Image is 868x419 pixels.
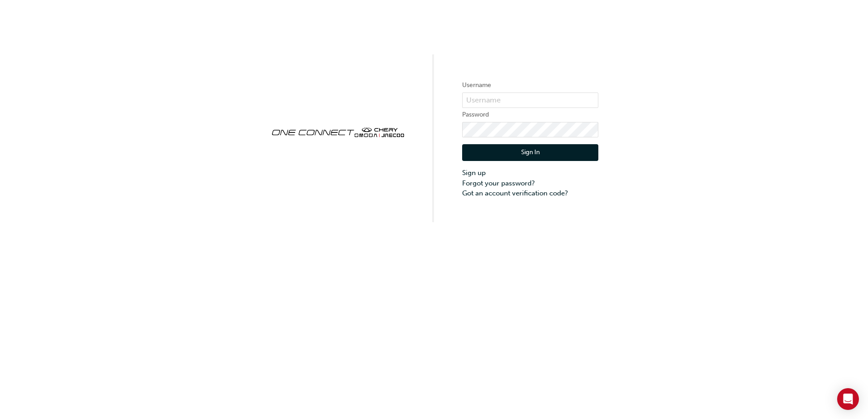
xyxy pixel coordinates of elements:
a: Forgot your password? [462,178,598,189]
input: Username [462,93,598,108]
a: Got an account verification code? [462,188,598,199]
label: Username [462,80,598,91]
div: Open Intercom Messenger [837,388,859,410]
label: Password [462,109,598,120]
button: Sign In [462,144,598,161]
img: oneconnect [270,120,406,143]
a: Sign up [462,168,598,178]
